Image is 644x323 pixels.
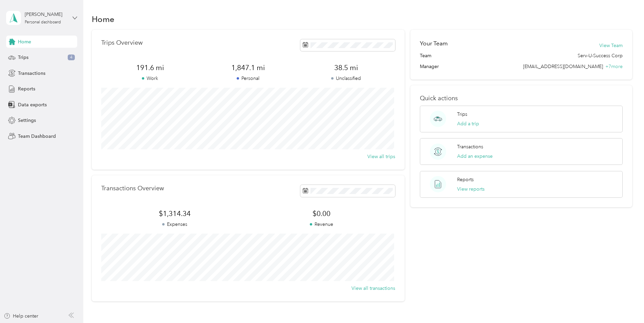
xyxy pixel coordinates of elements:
[605,64,623,69] span: + 7 more
[599,42,623,49] button: View Team
[18,54,28,61] span: Trips
[457,120,479,127] button: Add a trip
[18,38,31,45] span: Home
[523,64,603,69] span: [EMAIL_ADDRESS][DOMAIN_NAME]
[297,63,395,72] span: 38.5 mi
[457,143,483,150] p: Transactions
[420,95,623,102] p: Quick actions
[101,221,248,228] p: Expenses
[420,63,439,70] span: Manager
[68,55,75,61] span: 4
[606,285,644,323] iframe: Everlance-gr Chat Button Frame
[101,39,143,46] p: Trips Overview
[248,221,395,228] p: Revenue
[25,20,61,24] div: Personal dashboard
[101,185,164,192] p: Transactions Overview
[351,285,395,292] button: View all transactions
[420,52,431,59] span: Team
[18,133,56,140] span: Team Dashboard
[25,11,67,18] div: [PERSON_NAME]
[4,313,38,320] button: Help center
[101,209,248,218] span: $1,314.34
[457,153,493,160] button: Add an expense
[101,63,199,72] span: 191.6 mi
[92,16,114,23] h1: Home
[297,75,395,82] p: Unclassified
[457,186,485,193] button: View reports
[18,101,47,108] span: Data exports
[199,63,297,72] span: 1,847.1 mi
[18,70,45,77] span: Transactions
[367,153,395,160] button: View all trips
[457,176,474,183] p: Reports
[457,111,467,118] p: Trips
[18,117,36,124] span: Settings
[101,75,199,82] p: Work
[199,75,297,82] p: Personal
[18,85,35,92] span: Reports
[578,52,623,59] span: Serv-U-Success Corp
[248,209,395,218] span: $0.00
[420,39,448,48] h2: Your Team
